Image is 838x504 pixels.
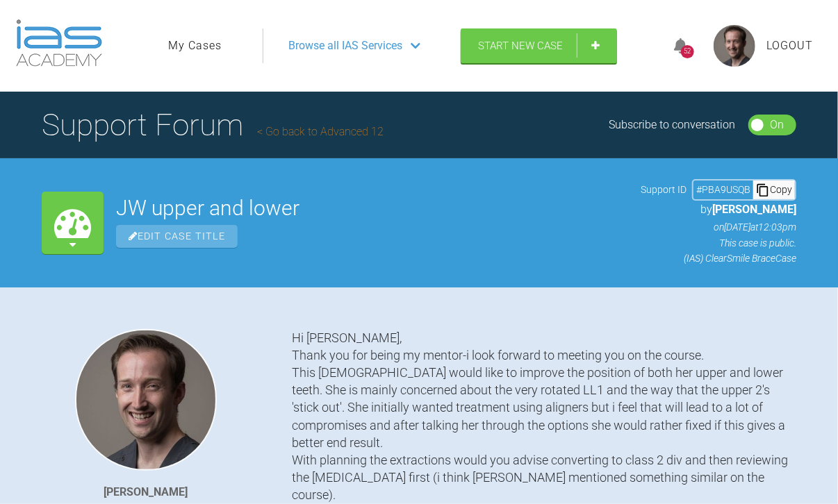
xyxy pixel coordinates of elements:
div: On [770,116,784,134]
a: Logout [766,37,813,55]
span: Edit Case Title [116,225,238,248]
img: logo-light.3e3ef733.png [16,19,102,67]
a: Go back to Advanced 12 [257,125,384,138]
p: by [641,201,796,219]
span: Browse all IAS Services [288,37,402,55]
span: Support ID [641,182,687,197]
h1: Support Forum [42,101,384,149]
div: [PERSON_NAME] [104,483,188,501]
img: James Crouch Baker [75,329,217,471]
p: This case is public. [641,235,796,251]
img: profile.png [714,25,755,67]
a: Start New Case [461,28,617,63]
h2: JW upper and lower [116,198,628,219]
span: Start New Case [478,40,563,52]
p: (IAS) ClearSmile Brace Case [641,251,796,266]
a: My Cases [168,37,222,55]
p: on [DATE] at 12:03pm [641,219,796,235]
span: [PERSON_NAME] [712,203,796,216]
div: Copy [753,180,795,199]
div: 52 [681,45,694,58]
div: Subscribe to conversation [609,116,736,134]
div: # PBA9USQB [693,182,753,197]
